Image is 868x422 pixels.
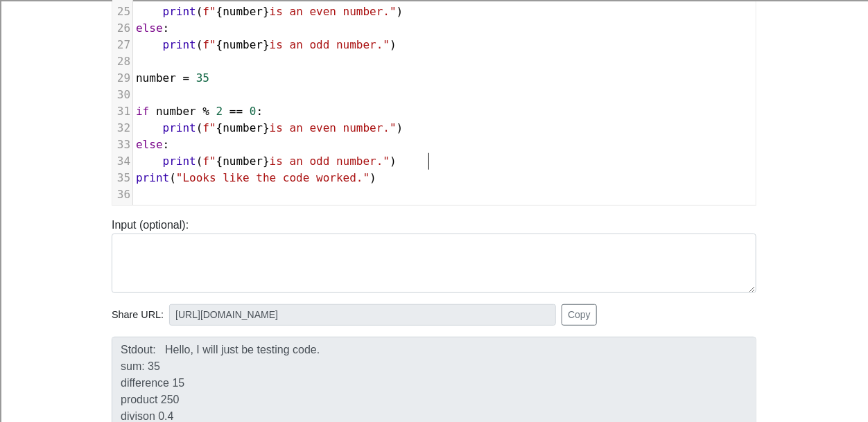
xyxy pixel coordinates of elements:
span: 2 [216,105,223,118]
div: 33 [112,137,132,153]
span: 0 [250,105,257,118]
span: print [163,121,196,134]
span: : [136,138,169,151]
span: ( { } ) [136,155,397,168]
span: if [136,105,149,118]
span: = [182,71,189,85]
span: f" [202,155,216,168]
div: 29 [112,70,132,87]
span: number [223,38,263,51]
span: print [163,38,196,51]
span: print [136,171,169,184]
span: ( ) [136,171,376,184]
div: 32 [112,120,132,137]
span: is an even number." [270,5,397,18]
div: 27 [112,37,132,53]
div: 28 [112,53,132,70]
div: Options [6,82,862,95]
span: else [136,138,163,151]
span: is an odd number." [270,38,390,51]
span: number [223,121,263,134]
div: 34 [112,153,132,170]
span: f" [202,121,216,134]
span: "Looks like the code worked." [176,171,370,184]
span: number [156,105,196,118]
span: : [136,105,263,118]
span: 35 [196,71,209,85]
div: Delete [6,70,862,82]
span: print [163,5,196,18]
span: number [223,5,263,18]
span: number [136,71,176,85]
div: 26 [112,20,132,37]
div: 30 [112,87,132,103]
span: is an odd number." [270,155,390,168]
div: 35 [112,170,132,186]
span: print [163,155,196,168]
span: % [202,105,209,118]
span: ( { } ) [136,121,403,134]
div: 31 [112,103,132,120]
span: : [136,21,169,35]
span: number [223,155,263,168]
div: 36 [112,186,132,203]
div: Sort A > Z [6,33,862,45]
span: == [229,105,243,118]
span: is an even number." [270,121,397,134]
span: f" [202,38,216,51]
div: 25 [112,3,132,20]
span: ( { } ) [136,5,403,18]
span: f" [202,5,216,18]
span: else [136,21,163,35]
div: Home [6,6,290,18]
input: Search outlines [6,18,128,33]
div: Sort New > Old [6,45,862,58]
div: Move To ... [6,58,862,70]
span: ( { } ) [136,38,397,51]
div: Sign out [6,95,862,107]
